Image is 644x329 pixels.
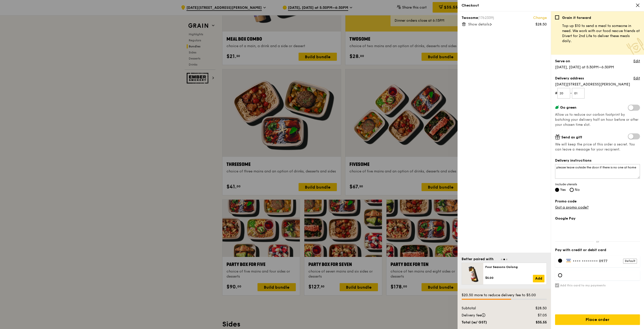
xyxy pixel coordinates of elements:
a: Change [533,15,547,20]
div: $7.05 [519,313,550,318]
div: Twosome [462,15,547,20]
span: Go to slide 3 [506,259,507,260]
label: Serve on [555,59,570,64]
label: Delivery address [555,76,584,81]
a: Add [533,275,544,282]
input: Floor [557,88,570,99]
span: Go to slide 2 [503,259,505,260]
h6: Add this card to my payments [560,283,606,287]
input: Place order [555,314,640,325]
input: Unit [572,88,585,99]
input: Add this card to my payments [555,283,559,287]
div: Default [623,259,637,264]
div: $35.55 [519,320,550,325]
span: Allow us to reduce our carbon footprint by batching your delivery half an hour before or after yo... [555,113,638,127]
div: Four Seasons Oolong [485,265,544,269]
iframe: Secure payment button frame [555,224,640,235]
span: We will keep the price of this order a secret. You can leave a message for your recipient. [555,142,640,152]
label: Promo code [555,199,640,204]
div: Total (w/ GST) [459,320,519,325]
label: Delivery instructions [555,158,640,163]
img: Payment by Visa [566,259,571,262]
form: # - [555,88,640,99]
span: Send as gift [561,135,582,139]
span: Show details [468,22,490,26]
a: Edit [633,76,640,81]
div: $28.50 [535,22,547,27]
div: Checkout [462,3,640,8]
span: (1762339) [478,16,494,20]
label: Google Pay [555,216,640,221]
a: Edit [633,59,640,64]
input: Yes [555,188,559,192]
div: Subtotal [459,306,519,311]
div: $28.50 [519,306,550,311]
input: No [570,188,574,192]
div: $5.00 [485,276,533,280]
label: •••• 0977 [566,259,637,263]
p: Top up $10 to send a meal to someone in need. We work with our food rescue friends at Divert for ... [562,23,640,44]
div: $20.50 more to reduce delivery fee to $5.00 [462,293,547,298]
b: Grain it forward [562,16,591,20]
span: •••• •••• [573,259,590,263]
iframe: Secure card payment input frame [566,273,637,277]
span: Go to slide 1 [501,259,502,260]
span: Include utensils [555,182,640,186]
span: No [575,188,580,192]
span: Go green [560,105,576,110]
a: Got a promo code? [555,205,589,210]
span: [DATE][STREET_ADDRESS][PERSON_NAME] [555,82,640,87]
div: Delivery fee [459,313,519,318]
span: Yes [560,188,566,192]
div: Better paired with [462,257,494,262]
span: [DATE], [DATE] at 5:30PM–6:30PM [555,65,614,69]
img: Meal donation [626,38,644,56]
label: Pay with credit or debit card [555,248,640,253]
